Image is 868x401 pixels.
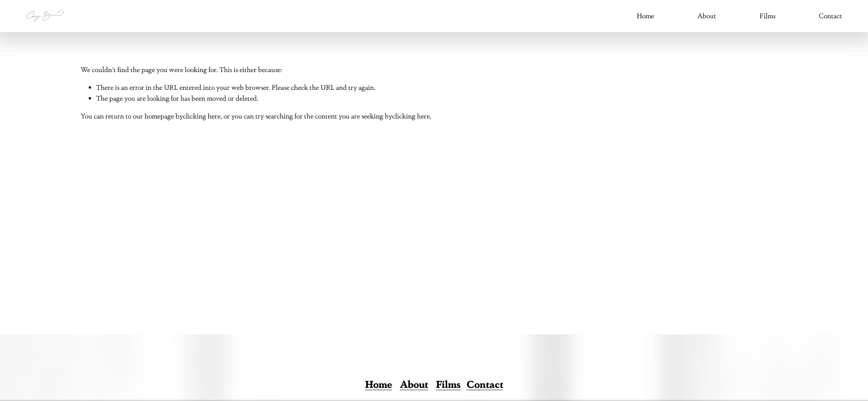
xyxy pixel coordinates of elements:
p: We couldn't find the page you were looking for. This is either because: [81,38,787,75]
a: Home [365,379,392,389]
a: About [697,10,716,22]
a: clicking here [183,111,220,120]
a: Films [436,379,461,389]
a: Home [637,10,654,22]
li: There is an error in the URL entered into your web browser. Please check the URL and try again. [96,82,787,93]
a: Contact [467,379,503,389]
a: clicking here [392,111,430,120]
li: The page you are looking for has been moved or deleted. [96,93,787,104]
a: Contact [819,10,842,22]
a: Films [759,10,775,22]
img: Camryn Bradshaw Films [26,9,64,23]
p: You can return to our homepage by , or you can try searching for the content you are seeking by . [81,111,787,122]
a: About [400,379,428,389]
